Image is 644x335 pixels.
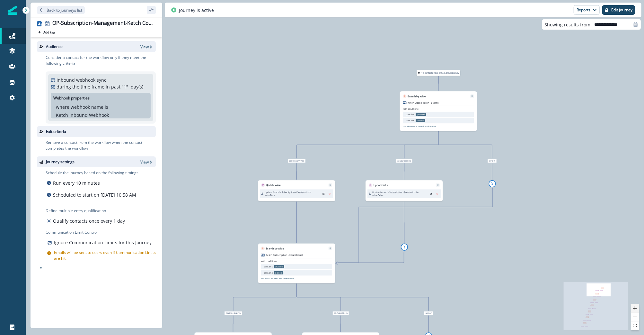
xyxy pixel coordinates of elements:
[47,7,82,13] p: Back to journeys list
[46,44,63,50] p: Audience
[46,159,75,165] p: Journey settings
[56,112,109,118] p: Ketch Inbound Webhook
[336,251,404,263] g: Edge from ae709dff-3ffa-4088-8538-4ed40e3bcfb0 to adacc14a-bd77-4cc2-bf99-732ae1d2d0ad
[265,191,320,197] p: Update Person's with the value
[258,180,335,201] div: Update valueRemoveUpdate Person's Subscription - Eventswith the valueTrueEditRemove
[204,311,262,315] div: contains granted
[416,113,426,116] p: granted
[105,104,108,110] p: is
[46,129,66,135] p: Exit criteria
[54,250,156,261] p: Emails will be sent to users even if Communication Limits are hit.
[408,94,426,98] p: Branch by value
[140,44,153,50] button: View
[463,159,521,163] div: Default
[53,95,90,101] p: Webhook properties
[122,83,128,90] p: " 1 "
[611,8,632,12] p: Edit journey
[57,83,104,90] p: during the time frame
[297,131,438,158] g: Edge from 34684a7b-dbf7-4441-8df3-8f580c162afb to node-edge-labeleb0610ba-ed23-4e49-87ea-a9f1a10e...
[37,6,85,14] button: Go back
[43,30,55,34] p: Add tag
[404,131,438,158] g: Edge from 34684a7b-dbf7-4441-8df3-8f580c162afb to node-edge-label8a2aefdc-4e6b-4272-b066-bd30017b...
[312,311,370,315] div: contains denied
[574,5,600,15] button: Reports
[46,55,156,66] p: Consider a contact for the workflow only if they meet the following criteria
[46,140,156,151] p: Remove a contact from the workflow when the contact completes the workflow
[266,183,281,187] p: Update value
[385,244,423,251] div: add-gotoremove-goto-linkremove-goto
[288,159,305,163] span: contains granted
[438,131,492,158] g: Edge from 34684a7b-dbf7-4441-8df3-8f580c162afb to node-edge-label7e8a81ed-438f-487e-a2ec-13e2e77c...
[372,191,428,197] p: Update Person's with the value
[140,44,149,50] p: View
[416,119,425,122] p: denied
[57,77,106,83] p: Inbound webhook sync
[406,119,415,122] p: contains
[274,271,284,275] p: denied
[403,125,437,128] p: The Values would be evaluated in order.
[37,30,56,35] button: Add tag
[401,244,408,251] button: add-goto
[296,284,428,311] g: Edge from adacc14a-bd77-4cc2-bf99-732ae1d2d0ad to node-edge-label799dd4fa-5995-4644-8926-18d10dfb...
[140,159,153,165] button: View
[333,311,349,315] span: contains denied
[52,20,153,27] div: OP-Subscription-Management-Ketch Contact Journey
[179,7,214,14] p: Journey is active
[270,194,275,197] span: True
[261,259,277,263] p: with conditions:
[489,180,496,187] button: add-goto
[131,83,143,90] p: day(s)
[424,311,433,315] span: Default
[268,159,326,163] div: contains granted
[374,183,389,187] p: Update value
[264,271,273,275] p: contains
[274,265,284,268] p: granted
[389,191,411,194] span: Subscription - Events
[46,170,138,176] p: Schedule the journey based on the following timings
[602,5,635,15] button: Edit journey
[429,191,434,196] button: Edit
[140,159,149,165] p: View
[378,194,383,197] span: False
[261,277,295,280] p: The Values would be evaluated in order.
[266,247,284,250] p: Branch by value
[264,265,273,268] p: contains
[147,6,156,14] button: sidebar collapse toggle
[233,284,296,311] g: Edge from adacc14a-bd77-4cc2-bf99-732ae1d2d0ad to node-edge-labelfe7ef92c-970e-4ae6-a334-08bd9177...
[54,239,152,246] p: Ignore Communication Limits for this Journey
[473,180,511,187] div: add-gotoremove-goto-linkremove-goto
[53,191,136,198] p: Scheduled to start on [DATE] 10:58 AM
[544,21,590,28] p: Showing results from
[631,313,639,321] button: zoom out
[266,253,303,257] p: Ketch Subscription - Educational
[327,191,332,196] button: Remove
[408,101,439,105] p: Ketch Subscription - Events
[396,159,412,163] span: contains denied
[410,70,467,76] div: 12 contacts have entered the journey
[488,159,497,163] span: Default
[631,321,639,330] button: fit view
[321,191,326,196] button: Edit
[282,191,303,194] span: Subscription - Events
[8,6,17,15] img: Inflection
[400,311,458,315] div: Default
[46,208,126,214] p: Define multiple entry qualification
[435,191,440,196] button: Remove
[53,180,100,186] p: Run every 10 minutes
[53,218,125,224] p: Qualify contacts once every 1 day
[375,159,433,163] div: contains denied
[106,83,120,90] p: in past
[406,113,415,116] p: contains
[258,244,335,284] div: Branch by valueRemoveKetch Subscription - Educationalwith conditions:contains grantedcontains den...
[46,229,156,235] p: Communication Limit Control
[631,304,639,313] button: zoom in
[56,104,103,110] p: where webhook name
[403,107,419,110] p: with conditions:
[366,180,443,201] div: Update valueRemoveUpdate Person's Subscription - Eventswith the valueFalseEditRemove
[225,311,242,315] span: contains granted
[400,91,477,131] div: Branch by valueRemoveKetch Subscription - Eventswith conditions:contains grantedcontains deniedTh...
[421,71,459,75] p: 12 contacts have entered the journey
